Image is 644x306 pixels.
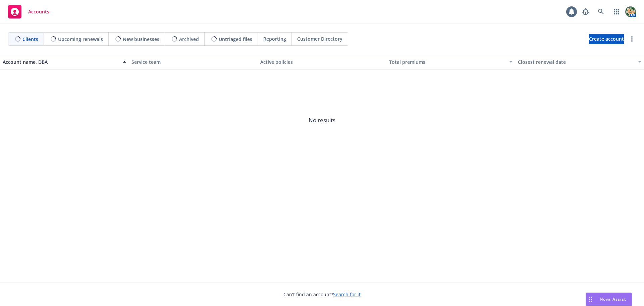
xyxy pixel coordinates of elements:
a: Accounts [5,2,52,21]
span: Reporting [263,35,286,42]
button: Nova Assist [586,293,632,306]
div: Drag to move [586,293,594,306]
span: Can't find an account? [283,291,361,298]
span: Archived [179,36,199,43]
button: Closest renewal date [515,54,644,70]
button: Total premiums [386,54,515,70]
a: more [628,35,636,43]
a: Report a Bug [579,5,592,18]
span: Untriaged files [219,36,252,43]
a: Switch app [610,5,623,18]
button: Service team [129,54,258,70]
span: Clients [22,36,38,43]
span: Upcoming renewals [58,36,103,43]
span: Nova Assist [600,296,626,302]
span: Accounts [28,9,49,14]
a: Search [594,5,608,18]
a: Create account [589,34,624,44]
div: Closest renewal date [518,58,634,65]
span: Customer Directory [297,35,342,42]
div: Account name, DBA [3,58,119,65]
span: New businesses [123,36,159,43]
div: Active policies [260,58,384,65]
img: photo [625,6,636,17]
div: Total premiums [389,58,505,65]
button: Active policies [258,54,386,70]
div: Service team [131,58,255,65]
a: Search for it [333,291,361,298]
span: Create account [589,33,624,45]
